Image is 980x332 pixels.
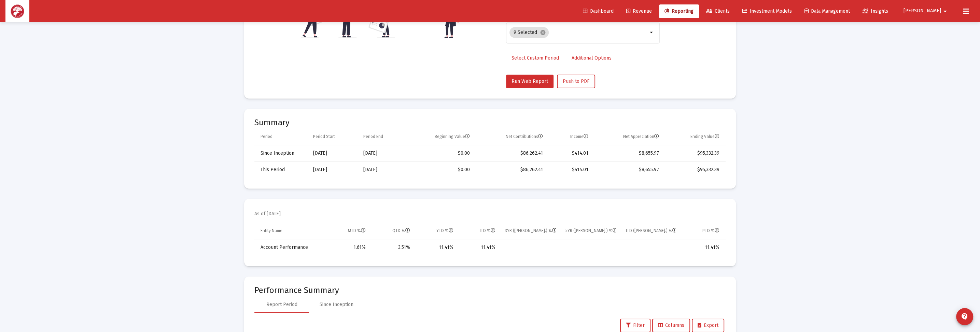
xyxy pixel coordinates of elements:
[557,75,595,88] button: Push to PDF
[509,27,549,38] mat-chip: 9 Selected
[313,134,335,139] div: Period Start
[363,134,383,139] div: Period End
[506,75,554,88] button: Run Web Report
[570,134,588,139] div: Income
[799,4,855,18] a: Data Management
[254,287,726,294] mat-card-title: Performance Summary
[370,223,415,239] td: Column QTD %
[593,129,664,145] td: Column Net Appreciation
[435,134,470,139] div: Beginning Value
[11,4,24,18] img: Dashboard
[895,4,957,18] button: [PERSON_NAME]
[254,119,726,126] mat-card-title: Summary
[577,4,619,18] a: Dashboard
[254,129,308,145] td: Column Period
[458,223,500,239] td: Column ITD %
[904,8,941,14] span: [PERSON_NAME]
[961,312,969,321] mat-icon: contact_support
[626,322,645,328] span: Filter
[698,322,718,328] span: Export
[254,145,308,162] td: Since Inception
[863,8,888,14] span: Insights
[548,162,593,178] td: $414.01
[509,26,648,39] mat-chip-list: Selection
[475,162,548,178] td: $86,262.41
[659,4,699,18] a: Reporting
[500,223,561,239] td: Column 3YR (Ann.) %
[593,145,664,162] td: $8,655.97
[561,223,621,239] td: Column 5YR (Ann.) %
[480,228,495,233] div: ITD %
[685,244,719,251] div: 11.41%
[706,8,730,14] span: Clients
[680,223,726,239] td: Column PTD %
[359,129,406,145] td: Column Period End
[419,244,453,251] div: 11.41%
[701,4,735,18] a: Clients
[266,301,297,308] div: Report Period
[313,150,354,157] div: [DATE]
[313,166,354,173] div: [DATE]
[664,8,694,14] span: Reporting
[512,55,559,61] span: Select Custom Period
[406,162,474,178] td: $0.00
[742,8,792,14] span: Investment Models
[375,244,410,251] div: 3.51%
[572,55,612,61] span: Additional Options
[415,223,458,239] td: Column YTD %
[623,134,659,139] div: Net Appreciation
[261,228,282,233] div: Entity Name
[254,223,326,239] td: Column Entity Name
[664,162,726,178] td: $95,332.39
[621,223,680,239] td: Column ITD (Ann.) %
[593,162,664,178] td: $8,655.97
[363,166,401,173] div: [DATE]
[548,129,593,145] td: Column Income
[463,244,495,251] div: 11.41%
[565,228,616,233] div: 5YR ([PERSON_NAME].) %
[363,150,401,157] div: [DATE]
[857,4,894,18] a: Insights
[254,129,726,178] div: Data grid
[621,4,657,18] a: Revenue
[506,134,543,139] div: Net Contributions
[505,228,556,233] div: 3YR ([PERSON_NAME].) %
[804,8,850,14] span: Data Management
[326,223,370,239] td: Column MTD %
[626,228,675,233] div: ITD ([PERSON_NAME].) %
[548,145,593,162] td: $414.01
[583,8,614,14] span: Dashboard
[512,78,548,84] span: Run Web Report
[702,228,719,233] div: PTD %
[406,129,474,145] td: Column Beginning Value
[436,228,453,233] div: YTD %
[475,129,548,145] td: Column Net Contributions
[331,244,366,251] div: 1.61%
[690,134,719,139] div: Ending Value
[658,322,684,328] span: Columns
[475,145,548,162] td: $86,262.41
[254,239,326,256] td: Account Performance
[254,210,281,217] mat-card-subtitle: As of [DATE]
[941,4,949,18] mat-icon: arrow_drop_down
[308,129,359,145] td: Column Period Start
[664,145,726,162] td: $95,332.39
[392,228,410,233] div: QTD %
[320,301,353,308] div: Since Inception
[254,162,308,178] td: This Period
[648,28,656,37] mat-icon: arrow_drop_down
[261,134,272,139] div: Period
[254,223,726,256] div: Data grid
[348,228,366,233] div: MTD %
[737,4,797,18] a: Investment Models
[563,78,589,84] span: Push to PDF
[626,8,652,14] span: Revenue
[406,145,474,162] td: $0.00
[540,29,546,36] mat-icon: cancel
[664,129,726,145] td: Column Ending Value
